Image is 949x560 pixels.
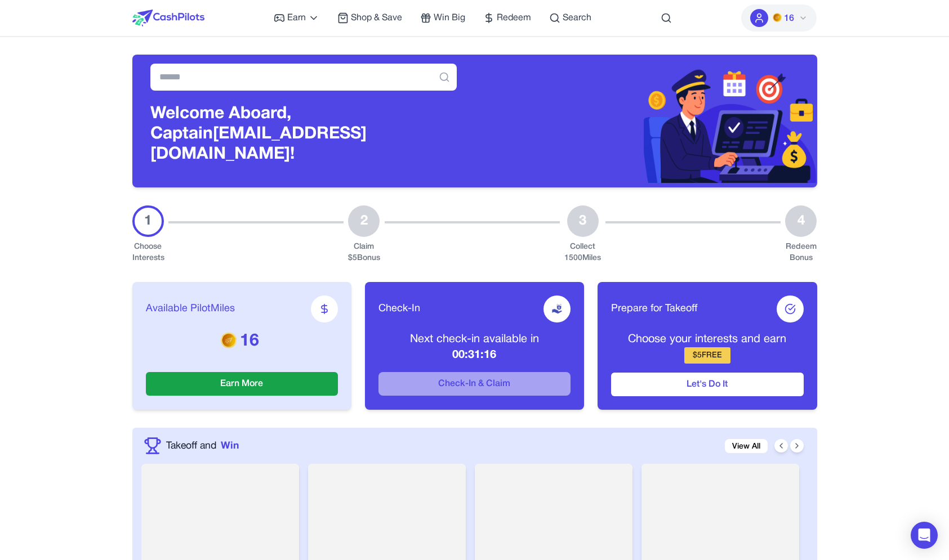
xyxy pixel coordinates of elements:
[611,373,803,396] button: Let's Do It
[563,11,591,25] span: Search
[287,11,306,25] span: Earn
[551,303,563,315] img: receive-dollar
[132,205,164,237] div: 1
[146,372,338,396] button: Earn More
[564,241,601,264] div: Collect 1500 Miles
[348,205,380,237] div: 2
[773,13,782,22] img: PMs
[725,439,768,453] a: View All
[378,301,420,317] span: Check-In
[420,11,465,25] a: Win Big
[351,11,402,25] span: Shop & Save
[378,372,571,396] button: Check-In & Claim
[378,331,571,347] p: Next check-in available in
[911,522,938,549] div: Open Intercom Messenger
[146,301,235,317] span: Available PilotMiles
[475,59,817,183] img: Header decoration
[549,11,591,25] a: Search
[166,438,239,453] a: Takeoff andWin
[741,5,817,32] button: PMs16
[784,12,794,25] span: 16
[434,11,465,25] span: Win Big
[785,205,817,237] div: 4
[150,104,457,165] h3: Welcome Aboard, Captain [EMAIL_ADDRESS][DOMAIN_NAME]!
[684,347,730,364] div: $ 5 FREE
[483,11,531,25] a: Redeem
[497,11,531,25] span: Redeem
[132,241,164,264] div: Choose Interests
[611,331,803,347] p: Choose your interests and earn
[348,241,380,264] div: Claim $ 5 Bonus
[611,301,697,317] span: Prepare for Takeoff
[378,347,571,363] p: 00:31:16
[146,331,338,352] p: 16
[221,332,237,348] img: PMs
[132,10,204,26] img: CashPilots Logo
[221,438,239,453] span: Win
[337,11,402,25] a: Shop & Save
[785,241,817,264] div: Redeem Bonus
[274,11,319,25] a: Earn
[166,438,216,453] span: Takeoff and
[567,205,599,237] div: 3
